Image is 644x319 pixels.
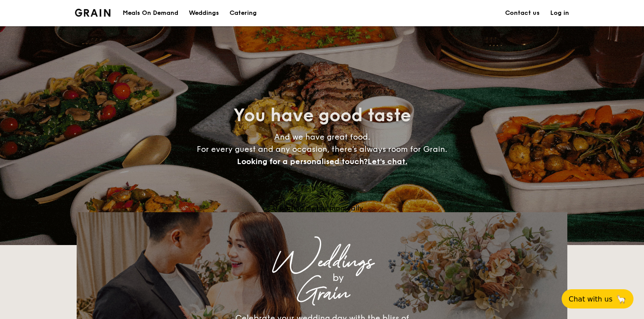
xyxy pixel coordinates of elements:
[368,157,407,166] span: Let's chat.
[186,270,490,286] div: by
[154,286,490,301] div: Grain
[75,9,110,17] img: Grain
[562,289,633,308] button: Chat with us🦙
[77,204,567,212] div: Loading menus magically...
[569,295,612,303] span: Chat with us
[616,294,626,304] span: 🦙
[154,254,490,270] div: Weddings
[75,9,110,17] a: Logotype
